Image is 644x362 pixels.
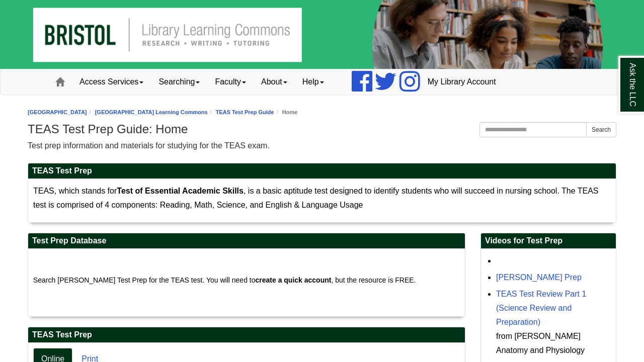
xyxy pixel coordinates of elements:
[274,108,298,117] li: Home
[151,69,207,95] a: Searching
[586,122,616,137] button: Search
[496,290,586,326] a: TEAS Test Review Part 1 (Science Review and Preparation)
[33,276,416,284] span: Search [PERSON_NAME] Test Prep for the TEAS test. You will need to , but the resource is FREE.
[496,329,611,357] div: from [PERSON_NAME] Anatomy and Physiology
[33,184,611,212] p: TEAS, which stands for , is a basic aptitude test designed to identify students who will succeed ...
[496,273,582,282] a: [PERSON_NAME] Prep
[28,163,616,179] h2: TEAS Test Prep
[295,69,332,95] a: Help
[216,109,274,115] a: TEAS Test Prep Guide
[481,233,616,249] h2: Videos for Test Prep
[28,122,616,136] h1: TEAS Test Prep Guide: Home
[117,187,244,195] strong: Test of Essential Academic Skills
[28,108,616,117] nav: breadcrumb
[255,276,331,284] strong: create a quick account
[254,69,295,95] a: About
[28,233,465,249] h2: Test Prep Database
[95,109,208,115] a: [GEOGRAPHIC_DATA] Learning Commons
[72,69,151,95] a: Access Services
[28,141,270,150] span: Test prep information and materials for studying for the TEAS exam.
[207,69,254,95] a: Faculty
[28,327,465,343] h2: TEAS Test Prep
[420,69,504,95] a: My Library Account
[28,109,87,115] a: [GEOGRAPHIC_DATA]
